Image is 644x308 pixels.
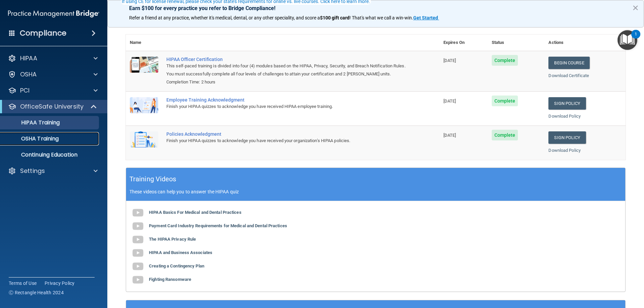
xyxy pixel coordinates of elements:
p: These videos can help you to answer the HIPAA quiz [129,189,622,194]
p: OSHA [20,70,37,78]
b: The HIPAA Privacy Rule [149,237,196,242]
div: This self-paced training is divided into four (4) modules based on the HIPAA, Privacy, Security, ... [166,62,406,78]
span: [DATE] [443,58,456,63]
img: PMB logo [8,7,99,20]
p: Continuing Education [4,151,96,158]
span: Complete [492,55,518,66]
a: HIPAA [8,54,98,62]
a: Privacy Policy [45,280,75,287]
p: PCI [20,86,30,95]
a: Terms of Use [9,280,37,287]
strong: Get Started [413,15,438,20]
img: gray_youtube_icon.38fcd6cc.png [131,233,145,246]
p: OfficeSafe University [20,103,84,111]
a: Sign Policy [548,97,586,110]
img: gray_youtube_icon.38fcd6cc.png [131,246,145,260]
span: Complete [492,96,518,106]
a: Download Policy [548,114,581,119]
button: Close [632,2,639,13]
span: [DATE] [443,133,456,138]
a: Download Policy [548,148,581,153]
h5: Training Videos [129,173,176,185]
th: Name [126,35,162,51]
p: HIPAA [20,54,37,62]
img: gray_youtube_icon.38fcd6cc.png [131,220,145,233]
a: Settings [8,167,98,175]
div: Policies Acknowledgment [166,131,406,137]
a: Download Certificate [548,73,589,78]
span: Refer a friend at any practice, whether it's medical, dental, or any other speciality, and score a [129,15,320,20]
strong: $100 gift card [320,15,350,20]
div: Finish your HIPAA quizzes to acknowledge you have received your organization’s HIPAA policies. [166,137,406,145]
a: OfficeSafe University [8,103,97,111]
span: ! That's what we call a win-win. [350,15,413,20]
p: Settings [20,167,45,175]
th: Status [488,35,545,51]
img: gray_youtube_icon.38fcd6cc.png [131,273,145,287]
b: Fighting Ransomware [149,277,191,282]
p: Earn $100 for every practice you refer to Bridge Compliance! [129,5,622,11]
span: [DATE] [443,99,456,104]
div: Employee Training Acknowledgment [166,97,406,103]
th: Expires On [439,35,488,51]
th: Actions [544,35,626,51]
h4: Compliance [20,28,66,38]
a: Sign Policy [548,131,586,144]
a: Begin Course [548,57,589,69]
a: Get Started [413,15,439,20]
img: gray_youtube_icon.38fcd6cc.png [131,206,145,220]
b: Creating a Contingency Plan [149,263,204,268]
img: gray_youtube_icon.38fcd6cc.png [131,260,145,273]
b: HIPAA and Business Associates [149,250,212,255]
a: PCI [8,86,98,95]
a: OSHA [8,70,98,78]
span: Ⓒ Rectangle Health 2024 [9,289,64,296]
b: Payment Card Industry Requirements for Medical and Dental Practices [149,223,287,228]
span: Complete [492,130,518,140]
p: HIPAA Training [4,119,60,126]
b: HIPAA Basics For Medical and Dental Practices [149,210,241,215]
div: 1 [635,34,637,43]
button: Open Resource Center, 1 new notification [618,30,637,50]
p: OSHA Training [4,135,59,142]
div: Completion Time: 2 hours [166,78,406,86]
div: Finish your HIPAA quizzes to acknowledge you have received HIPAA employee training. [166,103,406,111]
a: HIPAA Officer Certification [166,57,406,62]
